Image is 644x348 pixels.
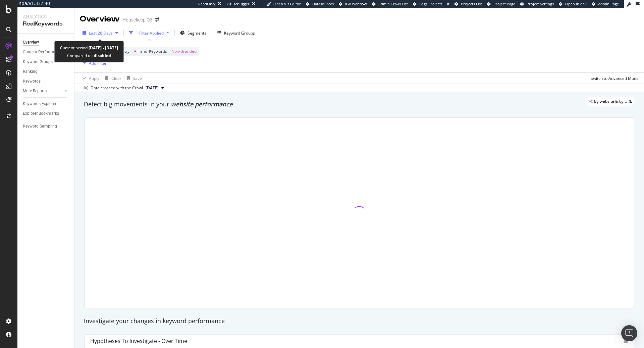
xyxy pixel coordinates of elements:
div: Hypotheses to Investigate - Over Time [90,338,187,344]
div: Explorer Bookmarks [23,110,59,117]
span: Last 28 Days [89,30,113,36]
span: KW Webflow [345,1,367,6]
div: Add Filter [89,60,107,66]
div: More Reports [23,88,47,95]
div: RealKeywords [23,20,69,28]
div: arrow-right-arrow-left [155,17,159,22]
div: Switch to Advanced Mode [591,76,639,81]
span: = [168,48,170,54]
div: Save [133,76,142,81]
a: Logs Projects List [413,1,449,7]
div: Housekeep Q3 [122,16,153,23]
span: By website & by URL [594,99,632,103]
button: Apply [80,73,99,84]
button: [DATE] [143,84,167,92]
div: Ranking [23,68,38,75]
div: Data crossed with the Crawl [91,85,143,91]
span: Project Page [493,1,515,6]
div: Analytics [23,13,69,20]
button: Segments [177,28,209,38]
a: Keywords [23,78,69,85]
div: Keyword Groups [224,30,255,36]
div: legacy label [586,97,635,106]
a: Content Performance [23,49,69,56]
div: Apply [89,76,99,81]
div: Open Intercom Messenger [621,325,637,341]
div: Keyword Sampling [23,123,57,130]
span: Open Viz Editor [273,1,301,6]
a: Keyword Groups [23,58,69,65]
a: KW Webflow [339,1,367,7]
a: Admin Page [592,1,619,7]
div: Keyword Groups [23,58,53,65]
a: Overview [23,39,69,46]
div: 1 Filter Applied [136,30,164,36]
span: Projects List [461,1,482,6]
button: Save [124,73,142,84]
a: Project Page [487,1,515,7]
div: Clear [111,76,121,81]
b: [DATE] - [DATE] [89,45,118,51]
button: Switch to Advanced Mode [588,73,639,84]
a: Project Settings [520,1,554,7]
span: 2025 Aug. 14th [146,85,159,91]
span: Open in dev [565,1,587,6]
div: Investigate your changes in keyword performance [84,317,635,326]
a: More Reports [23,88,63,95]
div: Compared to: [67,52,111,59]
span: Admin Crawl List [378,1,408,6]
a: Ranking [23,68,69,75]
button: Clear [102,73,121,84]
a: Datasources [306,1,334,7]
span: Non-Branded [171,47,197,56]
div: Overview [23,39,39,46]
a: Open Viz Editor [267,1,301,7]
a: Keyword Sampling [23,123,69,130]
button: 1 Filter Applied [126,28,172,38]
div: Overview [80,13,120,25]
div: Keywords [23,78,41,85]
span: and [140,48,147,54]
span: = [130,48,133,54]
div: Viz Debugger: [226,1,251,7]
span: Keywords [149,48,167,54]
button: Add Filter [80,59,107,67]
a: Open in dev [559,1,587,7]
a: Explorer Bookmarks [23,110,69,117]
a: Projects List [454,1,482,7]
div: Current period: [60,44,118,52]
b: disabled [93,53,111,58]
div: ReadOnly: [198,1,216,7]
span: Admin Page [598,1,619,6]
span: All [134,47,139,56]
div: Content Performance [23,49,62,56]
a: Keywords Explorer [23,100,69,107]
span: Project Settings [527,1,554,6]
button: Last 28 Days [80,28,121,38]
span: Segments [187,30,206,36]
span: Logs Projects List [419,1,449,6]
button: Keyword Groups [215,28,258,38]
a: Admin Crawl List [372,1,408,7]
span: Datasources [312,1,334,6]
div: Keywords Explorer [23,100,56,107]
